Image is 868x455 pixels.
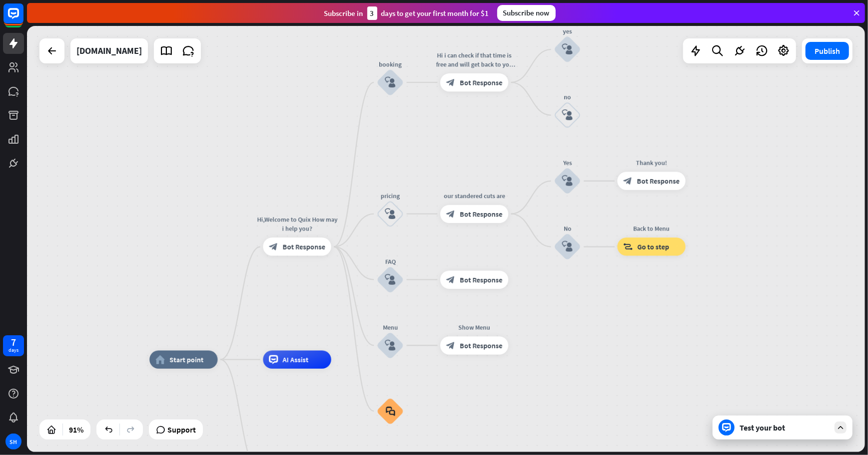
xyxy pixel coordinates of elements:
[385,274,396,285] i: block_user_input
[562,176,573,187] i: block_user_input
[363,323,417,332] div: Menu
[740,423,830,433] div: Test your bot
[611,158,693,167] div: Thank you!
[8,4,38,34] button: Open LiveChat chat widget
[155,355,165,364] i: home_2
[169,355,203,364] span: Start point
[385,406,395,416] i: block_faq
[367,6,377,20] div: 3
[540,224,595,233] div: No
[806,42,849,60] button: Publish
[8,347,18,354] div: days
[433,323,515,332] div: Show Menu
[363,60,417,69] div: booking
[324,6,489,20] div: Subscribe in days to get your first month for $1
[433,50,515,68] div: Hi i can check if that time is free and will get back to you thrfough a text message or phone call.
[433,191,515,200] div: our standered cuts are
[446,78,455,87] i: block_bot_response
[562,110,573,121] i: block_user_input
[460,341,502,350] span: Bot Response
[5,434,21,450] div: SH
[11,338,16,347] div: 7
[623,242,633,251] i: block_goto
[363,191,417,200] div: pricing
[283,242,325,251] span: Bot Response
[269,242,278,251] i: block_bot_response
[562,44,573,55] i: block_user_input
[638,242,670,251] span: Go to step
[76,38,142,63] div: carrd.co
[385,340,396,351] i: block_user_input
[385,77,396,88] i: block_user_input
[385,209,396,220] i: block_user_input
[540,93,595,102] div: no
[446,210,455,219] i: block_bot_response
[446,275,455,284] i: block_bot_response
[460,210,502,219] span: Bot Response
[460,78,502,87] span: Bot Response
[66,422,86,438] div: 91%
[623,177,632,186] i: block_bot_response
[562,241,573,252] i: block_user_input
[283,355,309,364] span: AI Assist
[460,275,502,284] span: Bot Response
[3,335,24,356] a: 7 days
[637,177,680,186] span: Bot Response
[363,257,417,266] div: FAQ
[540,158,595,167] div: Yes
[540,27,595,36] div: yes
[446,341,455,350] i: block_bot_response
[497,5,556,21] div: Subscribe now
[611,224,693,233] div: Back to Menu
[256,215,338,233] div: Hi,Welcome to Quix How may i help you?
[167,422,196,438] span: Support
